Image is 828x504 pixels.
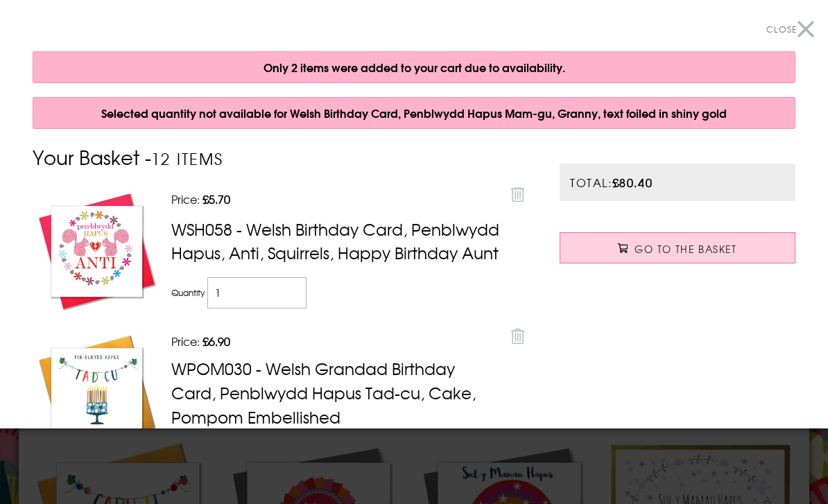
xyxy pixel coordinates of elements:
[171,356,476,428] a: WPOM030 - Welsh Grandad Birthday Card, Penblwydd Hapus Tad-cu, Cake, Pompom Embellished
[200,333,230,349] strong: £6.90
[36,333,157,454] img: B01N80EMAK.MAIN_9a94192a-3cf8-4693-b17b-86e382ecfc21.jpg
[207,277,307,309] input: Item quantity
[33,97,795,129] div: Selected quantity not available for Welsh Birthday Card, Penblwydd Hapus Mam-gu, Granny, text foi...
[560,232,795,263] a: Go to the Basket
[508,180,528,205] a: Remove
[560,164,795,201] p: Total:
[33,143,532,171] h2: Your Basket -
[171,217,499,265] a: WSH058 - Welsh Birthday Card, Penblwydd Hapus, Anti, Squirrels, Happy Birthday Aunt
[171,286,205,299] label: Quantity
[508,322,528,347] a: Remove
[766,14,814,45] button: Close menu
[612,174,653,191] strong: £80.40
[33,51,795,83] div: Only 2 items were added to your cart due to availability.
[766,23,797,35] span: Close
[36,191,157,312] img: WSH058_1743a9a6-57f8-41d5-95fb-beef74a35395.jpg
[171,333,501,349] p: Price:
[200,191,230,207] strong: £5.70
[635,242,736,256] span: Go to the Basket
[171,191,501,207] p: Price:
[151,147,224,170] small: 12 items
